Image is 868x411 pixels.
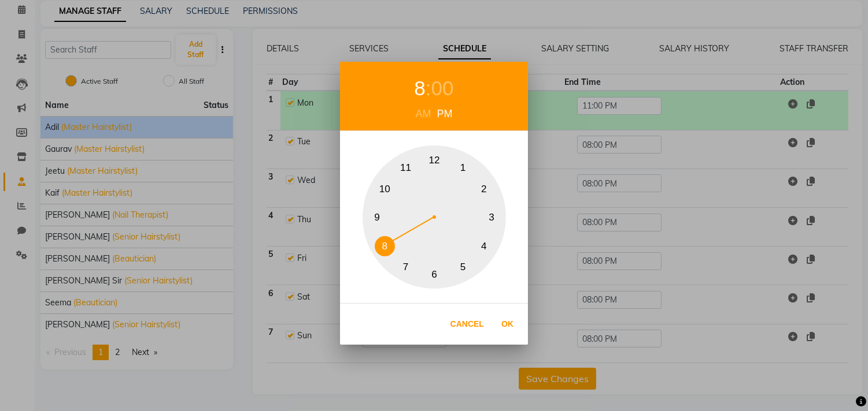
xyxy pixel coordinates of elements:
div: AM [413,106,434,122]
button: 12 [424,150,445,170]
button: 6 [424,264,445,285]
div: PM [434,106,456,122]
button: 3 [482,207,502,227]
button: 10 [375,179,395,199]
button: Cancel [445,312,490,336]
button: 11 [396,158,416,178]
button: 5 [453,257,473,277]
button: 8 [375,236,395,256]
div: 8 [414,73,425,104]
button: 2 [474,179,494,199]
button: 7 [396,257,416,277]
button: Ok [496,312,519,336]
button: 1 [453,158,473,178]
button: 4 [474,236,494,256]
div: 00 [431,73,454,104]
span: : [426,77,431,99]
button: 9 [367,207,387,227]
